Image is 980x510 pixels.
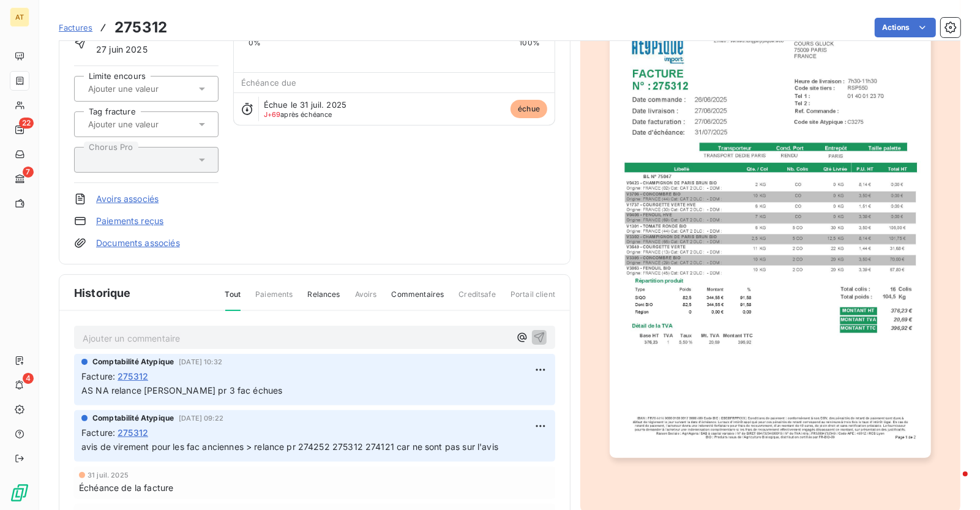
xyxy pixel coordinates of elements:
span: 275312 [118,426,148,439]
span: Avoirs [355,289,377,310]
span: 275312 [118,370,148,383]
span: échue [511,100,547,118]
span: Creditsafe [458,289,496,310]
span: Facture : [81,370,115,383]
span: 7 [23,167,34,178]
button: Actions [875,18,936,37]
span: 22 [19,118,34,129]
span: Comptabilité Atypique [92,356,174,367]
span: AS NA relance [PERSON_NAME] pr 3 fac échues [81,385,282,396]
span: 4 [23,373,34,384]
span: avis de virement pour les fac anciennes > relance pr 274252 275312 274121 car ne sont pas sur l'avis [81,441,498,452]
img: Logo LeanPay [10,483,29,503]
span: Portail client [511,289,555,310]
span: 0% [249,37,261,48]
a: Factures [59,21,92,34]
img: invoice_thumbnail [610,4,930,457]
span: Échue le 31 juil. 2025 [264,100,346,110]
h3: 275312 [114,17,167,39]
iframe: Intercom live chat [938,468,968,498]
span: [DATE] 09:22 [179,414,223,422]
span: 100% [519,37,540,48]
span: Facture : [81,426,115,439]
span: Historique [74,285,131,301]
div: AT [10,7,29,27]
span: Relances [307,289,340,310]
a: Documents associés [96,237,180,249]
a: Avoirs associés [96,193,159,205]
span: 27 juin 2025 [96,43,148,56]
span: Paiements [255,289,293,310]
input: Ajouter une valeur [87,119,210,130]
span: Comptabilité Atypique [92,413,174,424]
span: Échéance due [241,78,297,88]
span: J+69 [264,110,281,119]
span: Tout [225,289,241,311]
span: après échéance [264,111,332,118]
span: Commentaires [392,289,444,310]
span: Factures [59,23,92,32]
span: [DATE] 10:32 [179,358,222,366]
a: Paiements reçus [96,215,163,227]
input: Ajouter une valeur [87,83,210,94]
span: Échéance de la facture [79,481,173,494]
span: 31 juil. 2025 [88,471,129,479]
